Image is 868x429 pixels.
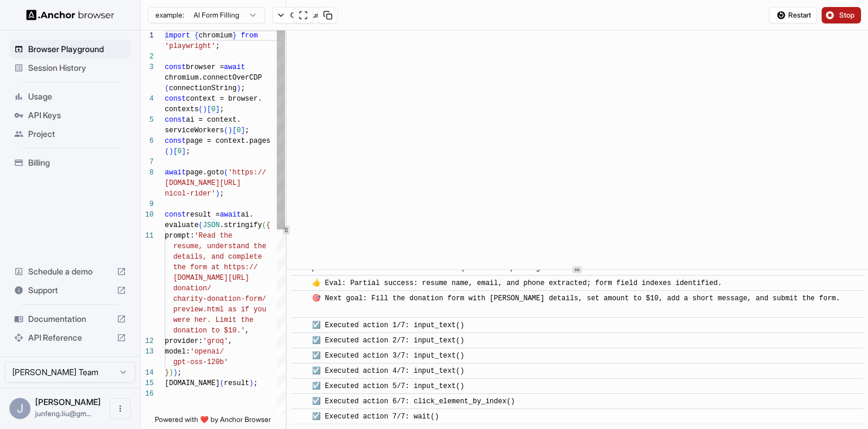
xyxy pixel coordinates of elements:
div: Browser Playground [9,40,131,59]
button: Copy session ID [318,7,338,23]
span: Support [28,284,112,296]
span: API Keys [28,109,126,121]
span: Session History [28,62,126,74]
button: Configure [272,7,329,23]
span: Documentation [28,313,112,325]
div: Usage [9,87,131,106]
span: Junfeng Liu [35,397,101,407]
span: Restart [788,11,811,20]
span: Project [28,128,126,140]
span: Schedule a demo [28,266,112,277]
button: Stop [822,7,861,23]
button: Restart [769,7,817,23]
span: Billing [28,157,126,169]
span: API Reference [28,332,112,344]
div: Project [9,125,131,143]
div: Schedule a demo [9,262,131,281]
div: J [9,398,30,419]
div: API Reference [9,328,131,347]
span: junfeng.liu@gmail.com [35,409,91,418]
span: Browser Playground [28,43,126,55]
span: Usage [28,91,126,102]
div: Billing [9,153,131,172]
div: Documentation [9,310,131,328]
div: Support [9,281,131,300]
div: Session History [9,59,131,77]
span: Stop [839,11,856,20]
button: Open in full screen [293,7,313,23]
div: API Keys [9,106,131,125]
button: Open menu [110,398,131,419]
span: example: [155,11,184,20]
img: Anchor Logo [26,9,114,20]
